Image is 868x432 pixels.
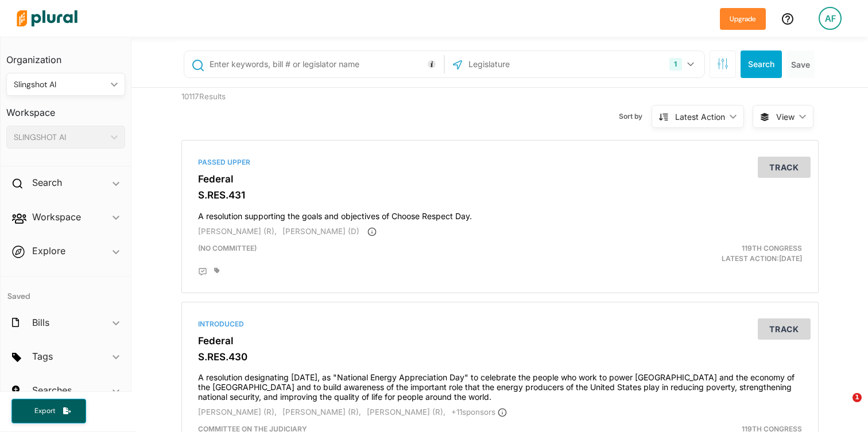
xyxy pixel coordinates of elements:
button: Save [786,50,815,78]
button: Track [758,157,811,178]
button: Track [758,318,811,340]
div: Passed Upper [198,157,802,168]
span: Sort by [619,111,652,122]
span: [PERSON_NAME] (R), [367,407,445,417]
span: + 11 sponsor s [451,407,507,417]
span: [PERSON_NAME] (R), [198,227,277,236]
div: Tooltip anchor [427,59,437,69]
input: Legislature [467,53,590,75]
h2: Explore [32,244,65,257]
span: [PERSON_NAME] (R), [198,407,277,417]
span: 119th Congress [742,244,802,252]
h2: Workspace [32,211,81,223]
span: Search Filters [717,58,728,68]
span: View [776,111,795,123]
h3: Workspace [6,96,125,121]
h2: Bills [32,316,49,329]
h3: S.RES.431 [198,189,802,201]
h3: S.RES.430 [198,351,802,363]
h4: A resolution designating [DATE], as "National Energy Appreciation Day" to celebrate the people wh... [198,367,802,402]
div: 1 [669,58,681,71]
h3: Federal [198,335,802,347]
div: Slingshot AI [14,79,106,91]
button: Upgrade [720,8,766,30]
div: Add tags [214,267,220,274]
input: Enter keywords, bill # or legislator name [208,53,441,75]
a: Upgrade [720,13,766,25]
h4: Saved [1,277,131,305]
button: 1 [665,53,701,75]
h3: Organization [6,43,125,68]
div: Introduced [198,319,802,329]
span: [PERSON_NAME] (R), [282,407,361,417]
div: Add Position Statement [198,267,207,277]
div: Latest Action: [DATE] [603,243,811,264]
h2: Tags [32,350,53,363]
span: Export [26,406,63,416]
div: SLINGSHOT AI [14,131,106,143]
h2: Search [32,176,62,189]
h2: Searches [32,384,72,396]
span: 1 [852,393,862,402]
div: AF [819,7,842,30]
div: Latest Action [675,111,725,123]
a: AF [809,2,851,34]
button: Export [11,399,86,423]
button: Search [741,50,782,78]
h4: A resolution supporting the goals and objectives of Choose Respect Day. [198,206,802,221]
h3: Federal [198,173,802,185]
div: 10117 Results [173,88,336,131]
iframe: Intercom live chat [829,393,857,421]
div: (no committee) [189,243,603,264]
span: [PERSON_NAME] (D) [282,227,359,236]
